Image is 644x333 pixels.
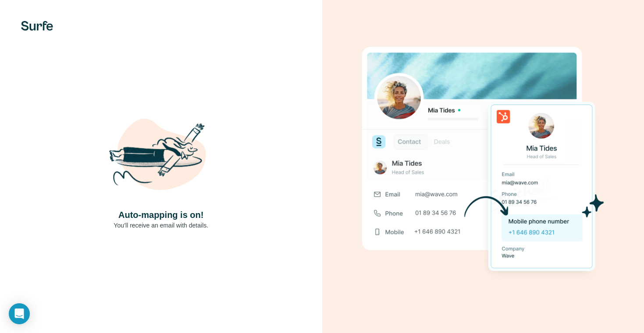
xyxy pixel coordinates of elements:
[9,303,30,324] div: Open Intercom Messenger
[21,21,53,31] img: Surfe's logo
[118,209,203,221] h4: Auto-mapping is on!
[114,221,208,230] p: You’ll receive an email with details.
[362,47,604,286] img: Download Success
[108,104,213,209] img: Shaka Illustration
